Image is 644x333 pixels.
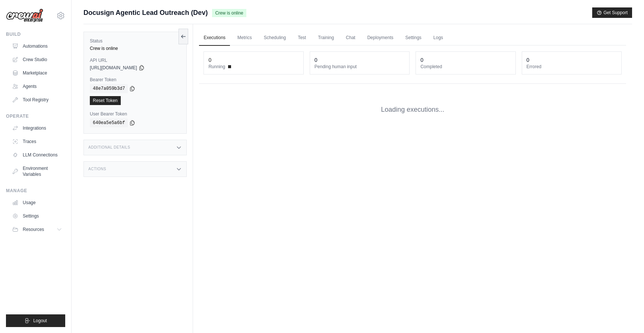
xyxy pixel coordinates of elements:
a: Deployments [363,30,398,46]
a: Agents [9,80,65,92]
div: Operate [6,113,65,119]
a: Settings [401,30,426,46]
a: Crew Studio [9,54,65,66]
label: Status [90,38,180,44]
a: Training [313,30,338,46]
span: Docusign Agentic Lead Outreach (Dev) [83,7,208,18]
a: Logs [429,30,448,46]
code: 640ea5e5a6bf [90,118,128,127]
span: [URL][DOMAIN_NAME] [90,65,137,71]
h3: Actions [88,167,106,171]
div: 0 [420,56,423,64]
div: Build [6,31,65,37]
a: Executions [199,30,230,46]
a: Integrations [9,122,65,134]
a: Environment Variables [9,162,65,180]
a: Test [293,30,310,46]
dt: Pending human input [315,64,405,70]
span: Logout [33,318,47,324]
a: LLM Connections [9,149,65,161]
div: 0 [315,56,318,64]
dt: Completed [420,64,511,70]
button: Resources [9,223,65,235]
div: Crew is online [90,45,180,51]
a: Metrics [233,30,256,46]
span: Crew is online [212,9,246,17]
label: Bearer Token [90,77,180,83]
a: Scheduling [259,30,290,46]
h3: Additional Details [88,145,130,150]
a: Settings [9,210,65,222]
div: Manage [6,188,65,194]
span: Resources [23,226,44,232]
div: 0 [527,56,530,64]
a: Marketplace [9,67,65,79]
code: 48e7a059b3d7 [90,84,128,93]
a: Tool Registry [9,94,65,106]
a: Chat [341,30,360,46]
a: Reset Token [90,96,121,105]
dt: Errored [527,64,617,70]
img: Logo [6,9,43,23]
a: Automations [9,40,65,52]
span: Running [208,64,225,70]
label: User Bearer Token [90,111,180,117]
label: API URL [90,57,180,63]
button: Get Support [592,7,632,18]
a: Usage [9,197,65,209]
div: Loading executions... [199,93,626,127]
button: Logout [6,314,65,327]
div: 0 [208,56,211,64]
a: Traces [9,136,65,148]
